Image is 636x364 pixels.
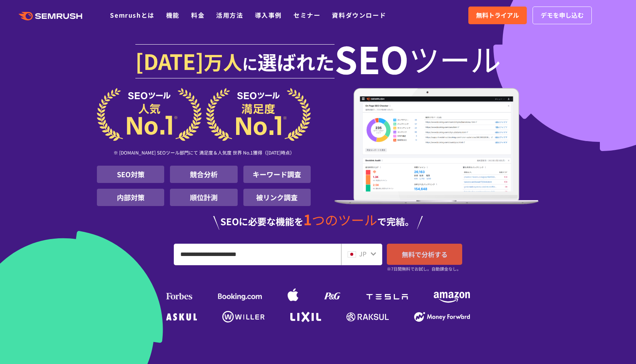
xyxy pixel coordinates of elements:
span: 万人 [204,48,242,75]
span: に [242,52,258,75]
span: ツール [409,43,501,74]
span: [DATE] [135,45,204,76]
span: SEO [335,43,409,74]
div: SEOに必要な機能を [97,212,539,230]
span: つのツール [312,210,377,229]
a: 資料ダウンロード [332,10,386,20]
span: JP [359,249,366,258]
li: SEO対策 [97,166,164,183]
li: 順位計測 [170,189,237,206]
li: 被リンク調査 [243,189,311,206]
a: 無料トライアル [468,7,527,24]
span: 選ばれた [258,48,335,75]
a: 機能 [166,10,180,20]
span: デモを申し込む [541,10,584,20]
span: 無料トライアル [476,10,519,20]
small: ※7日間無料でお試し。自動課金なし。 [387,265,461,273]
li: キーワード調査 [243,166,311,183]
li: 内部対策 [97,189,164,206]
li: 競合分析 [170,166,237,183]
a: 無料で分析する [387,244,462,265]
div: ※ [DOMAIN_NAME] SEOツール部門にて 満足度＆人気度 世界 No.1獲得（[DATE]時点） [97,141,311,166]
input: URL、キーワードを入力してください [174,244,341,265]
a: 活用方法 [216,10,243,20]
a: 導入事例 [255,10,282,20]
span: 無料で分析する [402,249,448,259]
span: で完結。 [377,214,414,228]
a: デモを申し込む [533,7,592,24]
a: 料金 [191,10,205,20]
span: 1 [303,209,312,229]
a: セミナー [293,10,320,20]
a: Semrushとは [110,10,154,20]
